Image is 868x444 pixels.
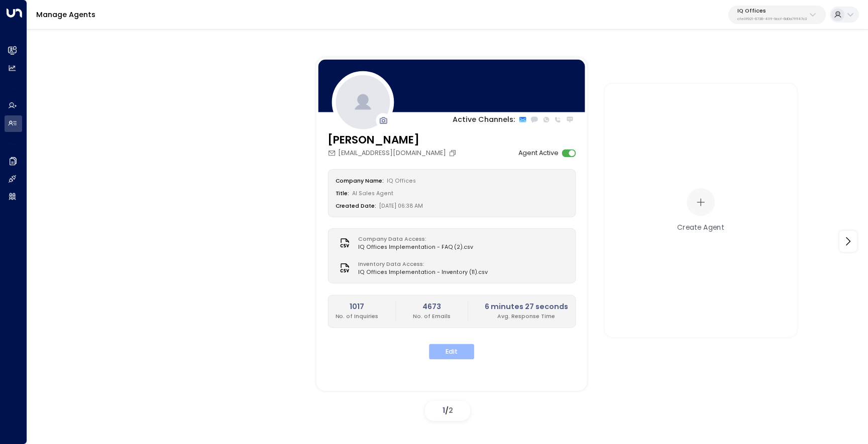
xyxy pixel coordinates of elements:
button: Edit [429,344,474,360]
button: Copy [449,150,459,158]
div: Create Agent [677,222,724,233]
span: AI Sales Agent [352,190,393,198]
a: Manage Agents [36,10,95,20]
label: Agent Active [518,149,559,159]
p: Avg. Response Time [485,313,568,321]
h2: 4673 [413,302,451,313]
div: / [425,401,470,421]
div: [EMAIL_ADDRESS][DOMAIN_NAME] [328,149,459,159]
h2: 1017 [336,302,379,313]
label: Company Data Access: [358,235,469,243]
span: IQ Offices [387,178,416,185]
p: cfe0f921-6736-41ff-9ccf-6d0a7fff47c3 [737,17,807,21]
span: [DATE] 06:38 AM [379,203,423,210]
label: Created Date: [336,203,377,210]
p: No. of Inquiries [336,313,379,321]
span: 1 [443,405,445,415]
p: No. of Emails [413,313,451,321]
label: Title: [336,190,350,198]
span: IQ Offices Implementation - FAQ (2).csv [358,243,473,251]
p: IQ Offices [737,8,807,14]
label: Inventory Data Access: [358,260,483,268]
h2: 6 minutes 27 seconds [485,302,568,313]
h3: [PERSON_NAME] [328,132,459,149]
span: IQ Offices Implementation - Inventory (11).csv [358,269,488,277]
button: IQ Officescfe0f921-6736-41ff-9ccf-6d0a7fff47c3 [728,6,826,24]
p: Active Channels: [453,114,515,125]
span: 2 [449,405,453,415]
label: Company Name: [336,178,384,185]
